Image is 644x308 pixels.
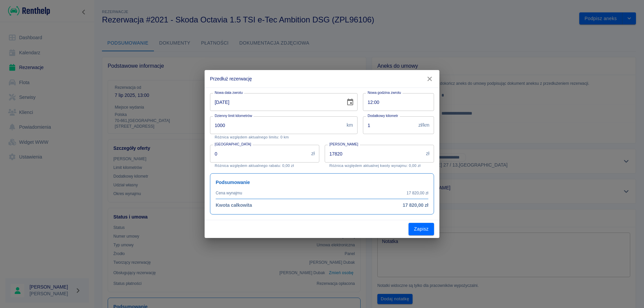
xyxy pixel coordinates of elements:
p: zł [311,150,315,157]
input: hh:mm [363,93,429,111]
p: Różnica względem aktualnego limitu: 0 km [215,135,353,139]
input: Kwota wynajmu od początkowej daty, nie samego aneksu. [325,145,423,163]
p: Różnica względem aktualnego rabatu: 0,00 zł [215,164,315,168]
input: Kwota rabatu ustalona na początku [210,145,309,163]
label: Dodatkowy kilometr [368,113,398,118]
label: Nowa godzina zwrotu [368,90,401,95]
h6: 17 820,00 zł [403,202,428,209]
p: zł/km [419,122,429,129]
label: [PERSON_NAME] [329,142,358,147]
h2: Przedłuż rezerwację [205,70,439,87]
p: 17 820,00 zł [407,190,428,196]
h6: Kwota całkowita [216,202,252,209]
h6: Podsumowanie [216,179,428,186]
p: Cena wynajmu [216,190,242,196]
input: DD-MM-YYYY [210,93,341,111]
button: Choose date, selected date is 26 wrz 2025 [343,96,357,109]
label: [GEOGRAPHIC_DATA] [215,142,251,147]
p: km [346,122,353,129]
button: Zapisz [409,223,434,235]
label: Nowa data zwrotu [215,90,243,95]
label: Dzienny limit kilometrów [215,113,252,118]
p: Różnica względem aktualnej kwoty wynajmu: 0,00 zł [329,164,429,168]
p: zł [426,150,429,157]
